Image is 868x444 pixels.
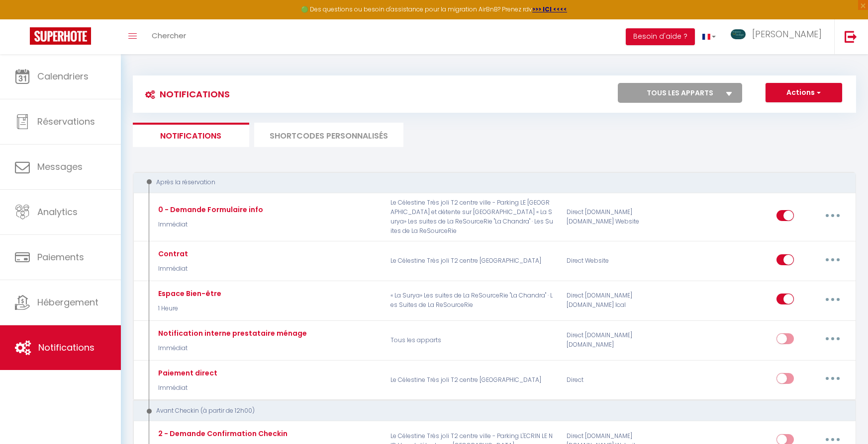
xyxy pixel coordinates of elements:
div: Notification interne prestataire ménage [156,328,307,339]
div: Paiement direct [156,368,217,378]
div: 0 - Demande Formulaire info [156,204,263,215]
span: Messages [37,160,83,173]
img: logout [845,30,857,43]
div: Contrat [156,248,188,259]
img: Super Booking [30,27,91,45]
img: ... [731,29,746,39]
span: [PERSON_NAME] [752,28,822,40]
div: Direct Website [560,247,677,276]
p: « La Surya» Les suites de La ReSourceRie "La Chandra" · Les Suites de La ReSourceRie [384,286,560,315]
a: Chercher [144,19,193,54]
div: Direct [DOMAIN_NAME] [DOMAIN_NAME] Ical [560,286,677,315]
li: Notifications [133,123,249,147]
span: Réservations [37,115,95,128]
li: SHORTCODES PERSONNALISÉS [254,123,403,147]
span: Calendriers [37,70,89,82]
p: Immédiat [156,264,188,274]
span: Paiements [37,251,84,263]
p: Immédiat [156,383,217,393]
a: >>> ICI <<<< [532,5,567,13]
h3: Notifications [140,83,230,105]
span: Analytics [37,206,78,218]
span: Notifications [38,341,95,354]
span: Hébergement [37,296,98,308]
a: ... [PERSON_NAME] [723,19,834,54]
p: Le Célestine Très joli T2 centre [GEOGRAPHIC_DATA] [384,247,560,276]
span: Chercher [152,30,186,41]
div: Espace Bien-être [156,288,221,299]
button: Actions [766,83,842,103]
div: 2 - Demande Confirmation Checkin [156,428,288,439]
div: Avant Checkin (à partir de 12h00) [142,406,833,416]
div: Direct [560,366,677,394]
p: Immédiat [156,220,263,229]
button: Besoin d'aide ? [626,28,695,45]
div: Après la réservation [142,178,833,187]
p: 1 Heure [156,304,221,313]
p: Tous les apparts [384,326,560,355]
div: Direct [DOMAIN_NAME] [DOMAIN_NAME] Website [560,198,677,235]
div: Direct [DOMAIN_NAME] [DOMAIN_NAME] [560,326,677,355]
p: Immédiat [156,344,307,353]
p: Le Célestine Très joli T2 centre ville - Parking LE [GEOGRAPHIC_DATA] et détente sur [GEOGRAPHIC_... [384,198,560,235]
p: Le Célestine Très joli T2 centre [GEOGRAPHIC_DATA] [384,366,560,394]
